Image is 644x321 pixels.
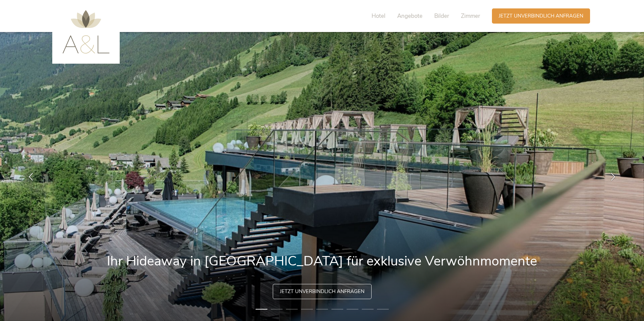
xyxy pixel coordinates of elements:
[397,12,422,20] span: Angebote
[434,12,449,20] span: Bilder
[499,12,583,20] span: Jetzt unverbindlich anfragen
[372,12,385,20] span: Hotel
[461,12,480,20] span: Zimmer
[62,10,110,54] img: AMONTI & LUNARIS Wellnessresort
[280,288,364,295] span: Jetzt unverbindlich anfragen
